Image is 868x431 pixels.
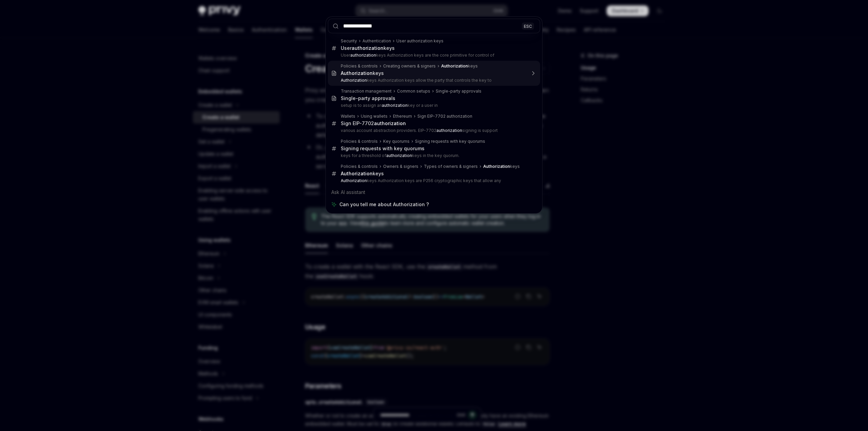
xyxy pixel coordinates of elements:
div: Wallets [341,114,355,119]
b: authorization [374,120,406,126]
p: keys Authorization keys allow the party that controls the key to [341,78,526,83]
div: Owners & signers [383,164,418,169]
div: Policies & controls [341,63,378,69]
p: keys for a threshold of keys in the key quorum. [341,153,526,158]
div: keys [341,171,384,177]
b: Authorization [341,178,367,183]
div: User authorization keys [396,38,443,44]
b: authorization [350,53,376,58]
div: Using wallets [361,114,388,119]
div: Single-party approvals [341,95,395,101]
div: Authentication [362,38,391,44]
div: Policies & controls [341,164,378,169]
div: Policies & controls [341,139,378,144]
span: Can you tell me about Authorization ? [339,201,429,208]
div: keys [441,63,478,69]
div: User keys [341,45,395,51]
p: various account abstraction providers. EIP-7702 signing is support [341,128,526,133]
b: authorization [386,153,412,158]
div: Sign EIP-7702 [341,120,406,126]
div: Creating owners & signers [383,63,436,69]
b: authorization [382,103,408,108]
p: User keys Authorization keys are the core primitive for control of [341,53,526,58]
div: Single-party approvals [436,89,481,94]
div: Ask AI assistant [328,186,540,198]
div: Transaction management [341,89,392,94]
div: Signing requests with key quorums [341,145,425,152]
div: Ethereum [393,114,412,119]
b: Authorization [441,63,468,68]
div: Types of owners & signers [424,164,478,169]
div: Signing requests with key quorums [415,139,485,144]
div: keys [341,70,384,76]
p: setup is to assign an key or a user in [341,103,526,108]
b: authorization [352,45,383,51]
b: Authorization [341,78,367,83]
b: authorization [436,128,462,133]
b: Authorization [483,164,510,169]
div: Key quorums [383,139,410,144]
div: Common setups [397,89,430,94]
div: Security [341,38,357,44]
div: Sign EIP-7702 authorization [417,114,472,119]
div: keys [483,164,520,169]
b: Authorization [341,70,373,76]
div: ESC [522,22,534,30]
p: keys Authorization keys are P256 cryptographic keys that allow any [341,178,526,183]
b: Authorization [341,171,373,176]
